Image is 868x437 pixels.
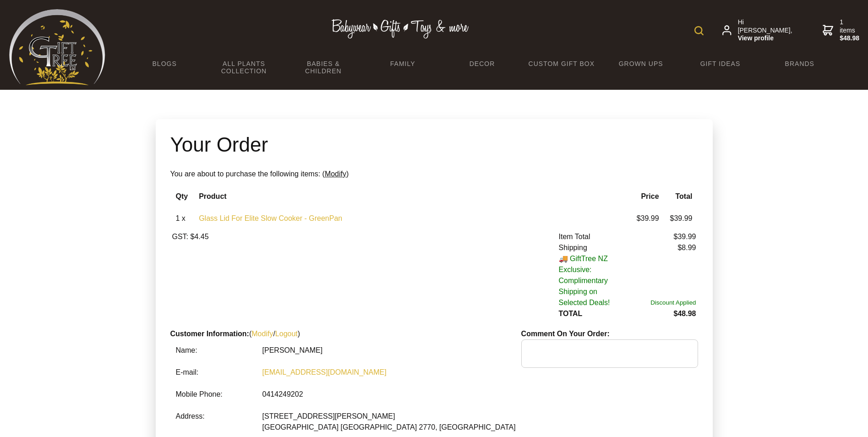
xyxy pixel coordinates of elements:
[204,54,284,81] a: All Plants Collection
[170,186,194,208] th: Qty
[722,18,793,43] a: Hi [PERSON_NAME],View profile
[172,231,434,319] div: GST: $4.45
[125,54,204,73] a: BLOGS
[331,19,469,38] img: Babywear - Gifts - Toys & more
[363,54,442,73] a: Family
[9,9,105,85] img: Babyware - Gifts - Toys and more...
[840,34,860,43] strong: $48.98
[738,34,793,43] strong: View profile
[170,134,698,156] h1: Your Order
[284,54,363,81] a: Babies & Children
[665,186,698,208] th: Total
[522,54,601,73] a: Custom Gift Box
[650,299,696,306] small: Discount Applied
[170,330,249,338] strong: Customer Information:
[681,54,760,73] a: Gift Ideas
[559,242,628,253] span: Shipping
[170,383,257,405] td: Mobile Phone:
[738,18,793,43] span: Hi [PERSON_NAME],
[257,339,521,361] td: [PERSON_NAME]
[170,169,698,180] p: You are about to purchase the following items: ( )
[170,361,257,383] td: E-mail:
[628,242,696,253] span: $8.99
[521,330,610,338] strong: Comment On Your Order:
[199,214,342,222] a: Glass Lid For Elite Slow Cooker - GreenPan
[257,383,521,405] td: 0414249202
[628,308,696,319] span: $48.98
[262,368,387,376] a: [EMAIL_ADDRESS][DOMAIN_NAME]
[193,186,631,208] th: Product
[631,186,665,208] th: Price
[840,18,860,43] span: 1 items
[170,339,257,361] td: Name:
[665,208,698,229] td: $39.99
[823,18,860,43] a: 1 items$48.98
[325,170,346,178] a: Modify
[559,253,628,308] span: 🚚 GiftTree NZ Exclusive: Complimentary Shipping on Selected Deals!
[275,330,298,338] a: Logout
[442,54,522,73] a: Decor
[694,26,704,35] img: product search
[631,208,665,229] td: $39.99
[601,54,680,73] a: Grown Ups
[559,308,628,319] span: TOTAL
[760,54,839,73] a: Brands
[628,231,696,242] span: $39.99
[170,208,194,229] td: 1 x
[559,231,628,242] span: Item Total
[251,330,273,338] a: Modify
